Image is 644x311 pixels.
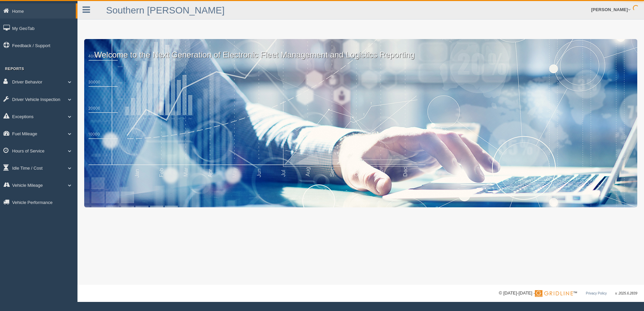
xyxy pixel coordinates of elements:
div: © [DATE]-[DATE] - ™ [499,290,637,297]
a: Southern [PERSON_NAME] [106,5,225,15]
span: v. 2025.6.2839 [615,291,637,295]
img: Gridline [535,290,573,297]
p: Welcome to the Next Generation of Electronic Fleet Management and Logistics Reporting [84,39,637,61]
a: Privacy Policy [586,291,607,295]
